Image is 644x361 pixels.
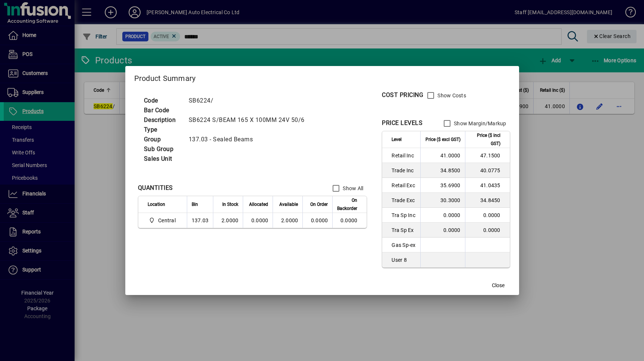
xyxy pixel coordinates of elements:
[420,193,465,208] td: 30.3000
[140,144,185,154] td: Sub Group
[420,163,465,178] td: 34.8500
[148,216,179,225] span: Central
[332,213,367,228] td: 0.0000
[148,200,165,208] span: Location
[392,226,415,234] span: Tra Sp Ex
[337,196,357,213] span: On Backorder
[185,115,314,125] td: SB6224 S/BEAM 165 X 100MM 24V 50/6
[273,213,302,228] td: 2.0000
[158,217,176,224] span: Central
[392,256,415,264] span: User 8
[140,115,185,125] td: Description
[420,223,465,238] td: 0.0000
[392,197,415,204] span: Trade Exc
[140,135,185,144] td: Group
[465,178,510,193] td: 41.0435
[249,200,268,208] span: Allocated
[470,131,500,148] span: Price ($ incl GST)
[382,119,422,128] div: PRICE LEVELS
[392,135,402,144] span: Level
[420,208,465,223] td: 0.0000
[392,182,415,189] span: Retail Exc
[486,279,510,292] button: Close
[465,193,510,208] td: 34.8450
[420,178,465,193] td: 35.6900
[382,91,423,100] div: COST PRICING
[492,282,505,289] span: Close
[185,135,314,144] td: 137.03 - Sealed Beams
[436,92,466,99] label: Show Costs
[192,200,198,208] span: Bin
[452,120,506,127] label: Show Margin/Markup
[222,200,238,208] span: In Stock
[465,223,510,238] td: 0.0000
[392,167,415,174] span: Trade Inc
[125,66,519,88] h2: Product Summary
[392,211,415,219] span: Tra Sp Inc
[213,213,243,228] td: 2.0000
[310,200,328,208] span: On Order
[140,96,185,106] td: Code
[341,185,363,192] label: Show All
[465,163,510,178] td: 40.0775
[392,152,415,159] span: Retail Inc
[185,96,314,106] td: SB6224/
[420,148,465,163] td: 41.0000
[140,154,185,164] td: Sales Unit
[138,183,173,192] div: QUANTITIES
[243,213,273,228] td: 0.0000
[392,241,415,249] span: Gas Sp-ex
[465,148,510,163] td: 47.1500
[465,208,510,223] td: 0.0000
[140,106,185,115] td: Bar Code
[425,135,461,144] span: Price ($ excl GST)
[187,213,213,228] td: 137.03
[311,217,328,223] span: 0.0000
[140,125,185,135] td: Type
[279,200,298,208] span: Available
